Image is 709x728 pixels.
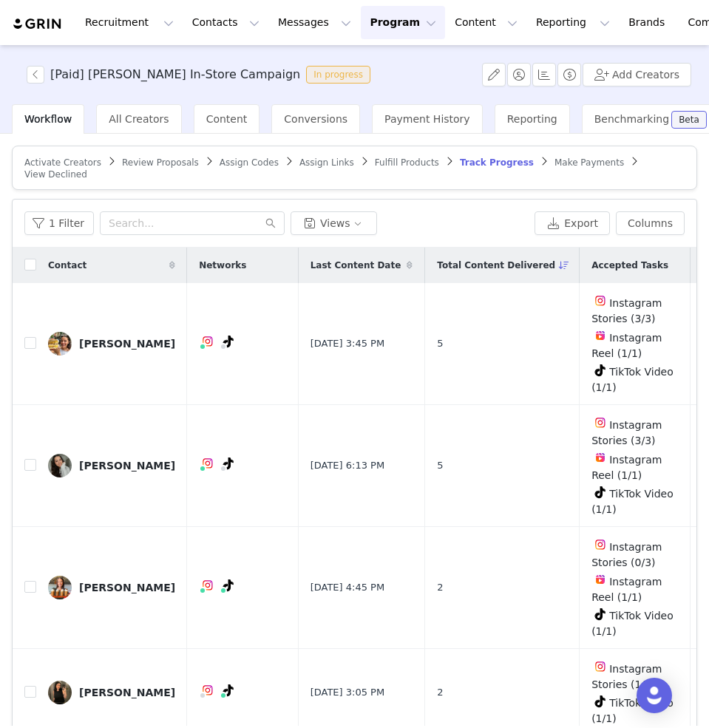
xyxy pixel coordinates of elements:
[437,259,555,272] span: Total Content Delivered
[202,457,214,469] img: instagram.svg
[591,663,662,690] span: Instagram Stories (1/3)
[594,330,606,341] img: instagram-reels.svg
[284,113,347,125] span: Conversions
[24,113,72,125] span: Workflow
[554,157,624,168] span: Make Payments
[361,6,445,39] button: Program
[48,454,175,477] a: [PERSON_NAME]
[202,579,214,591] img: instagram.svg
[122,157,199,168] span: Review Proposals
[527,6,619,39] button: Reporting
[594,295,606,307] img: instagram.svg
[48,681,72,704] img: f3d5b18f-f4f8-472f-b02b-bdc2f9355ef2.jpg
[48,332,175,356] a: [PERSON_NAME]
[24,211,94,235] button: 1 Filter
[27,66,376,84] span: [object Object]
[311,580,384,595] span: [DATE] 4:45 PM
[437,336,443,351] span: 5
[109,113,169,125] span: All Creators
[594,452,606,463] img: instagram-reels.svg
[594,539,606,551] img: instagram.svg
[591,419,662,446] span: Instagram Stories (3/3)
[594,113,669,125] span: Benchmarking
[202,684,214,696] img: instagram.svg
[591,576,662,603] span: Instagram Reel (1/1)
[50,66,300,84] h3: [Paid] [PERSON_NAME] In-Store Campaign
[311,685,384,700] span: [DATE] 3:05 PM
[79,687,175,698] div: [PERSON_NAME]
[591,366,674,393] span: TikTok Video (1/1)
[79,338,175,350] div: [PERSON_NAME]
[269,6,360,39] button: Messages
[311,336,384,351] span: [DATE] 3:45 PM
[183,6,268,39] button: Contacts
[375,157,439,168] span: Fulfill Products
[637,678,672,713] div: Open Intercom Messenger
[48,454,72,477] img: f14e3238-ab41-4eba-995d-dcb45f2c4c9b.jpg
[616,211,685,235] button: Columns
[202,336,214,347] img: instagram.svg
[291,211,377,235] button: Views
[591,454,662,481] span: Instagram Reel (1/1)
[48,259,86,272] span: Contact
[594,417,606,429] img: instagram.svg
[620,6,678,39] a: Brands
[437,580,443,595] span: 2
[100,211,285,235] input: Search...
[48,332,72,356] img: e9e5895f-bc4f-4784-8631-597a4a324c2b.jpg
[220,157,279,168] span: Assign Codes
[48,576,175,599] a: [PERSON_NAME]
[265,218,276,228] i: icon: search
[446,6,526,39] button: Content
[311,458,384,473] span: [DATE] 6:13 PM
[591,541,662,568] span: Instagram Stories (0/3)
[48,576,72,599] img: d948d619-47a6-4cba-93d7-db55ac38faa8.jpg
[76,6,183,39] button: Recruitment
[206,113,248,125] span: Content
[437,685,443,700] span: 2
[591,488,674,515] span: TikTok Video (1/1)
[594,661,606,673] img: instagram.svg
[79,460,175,472] div: [PERSON_NAME]
[679,115,699,124] div: Beta
[299,157,354,168] span: Assign Links
[79,582,175,593] div: [PERSON_NAME]
[594,574,606,585] img: instagram-reels.svg
[199,259,246,272] span: Networks
[24,157,101,168] span: Activate Creators
[306,66,370,84] span: In progress
[591,332,662,359] span: Instagram Reel (1/1)
[583,63,691,86] button: Add Creators
[591,259,668,272] span: Accepted Tasks
[460,157,534,168] span: Track Progress
[507,113,557,125] span: Reporting
[591,610,674,637] span: TikTok Video (1/1)
[437,458,443,473] span: 5
[591,297,662,324] span: Instagram Stories (3/3)
[535,211,610,235] button: Export
[311,259,401,272] span: Last Content Date
[48,681,175,704] a: [PERSON_NAME]
[12,17,64,31] img: grin logo
[24,169,87,180] span: View Declined
[384,113,470,125] span: Payment History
